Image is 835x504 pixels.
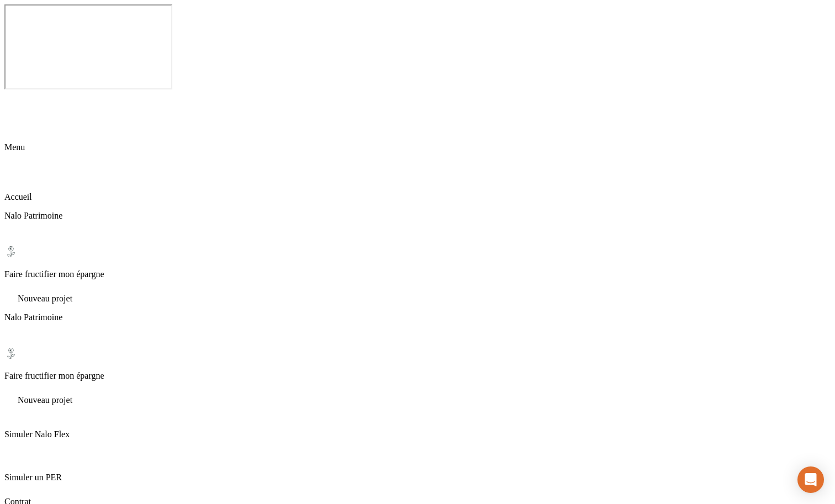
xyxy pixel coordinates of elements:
div: Simuler Nalo Flex [4,405,831,439]
p: Nalo Patrimoine [4,211,831,221]
div: Nouveau projet [4,288,831,304]
p: Faire fructifier mon épargne [4,371,831,381]
div: Nouveau projet [4,390,831,405]
div: Faire fructifier mon épargne [4,347,831,381]
span: Nouveau projet [18,294,72,303]
p: Faire fructifier mon épargne [4,269,831,279]
div: Simuler un PER [4,448,831,482]
div: Accueil [4,168,831,202]
div: Faire fructifier mon épargne [4,245,831,279]
p: Nalo Patrimoine [4,312,831,322]
p: Accueil [4,192,831,202]
span: Nouveau projet [18,395,72,405]
p: Simuler un PER [4,473,831,482]
p: Simuler Nalo Flex [4,429,831,439]
span: Menu [4,142,25,152]
div: Ouvrir le Messenger Intercom [797,466,824,493]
